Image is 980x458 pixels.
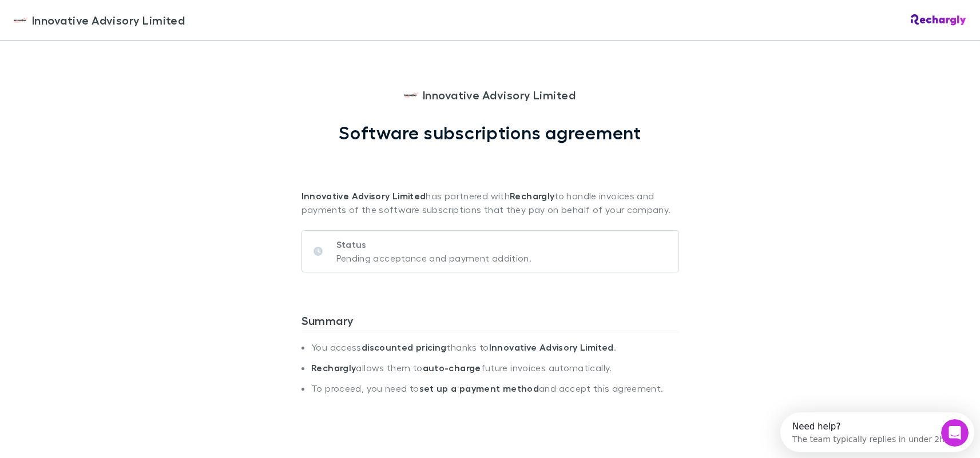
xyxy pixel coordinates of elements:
[12,10,164,19] div: Need help?
[423,362,481,373] strong: auto-charge
[423,86,576,103] span: Innovative Advisory Limited
[301,190,426,202] strong: Innovative Advisory Limited
[301,314,679,332] h3: Summary
[339,122,641,143] h1: Software subscriptions agreement
[780,412,974,452] iframe: Intercom live chat discovery launcher
[5,5,198,36] div: Open Intercom Messenger
[362,342,447,353] strong: discounted pricing
[311,362,356,373] strong: Rechargly
[941,419,969,447] iframe: Intercom live chat
[336,251,532,265] p: Pending acceptance and payment addition.
[510,190,554,202] strong: Rechargly
[419,383,539,394] strong: set up a payment method
[311,342,679,362] li: You access thanks to .
[12,19,164,31] div: The team typically replies in under 2h
[14,13,27,27] img: Innovative Advisory Limited's Logo
[301,143,679,216] p: has partnered with to handle invoices and payments of the software subscriptions that they pay on...
[32,11,185,29] span: Innovative Advisory Limited
[336,238,532,251] p: Status
[404,88,418,102] img: Innovative Advisory Limited's Logo
[311,383,679,403] li: To proceed, you need to and accept this agreement.
[911,14,966,26] img: Rechargly Logo
[489,342,614,353] strong: Innovative Advisory Limited
[311,362,679,383] li: allows them to future invoices automatically.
